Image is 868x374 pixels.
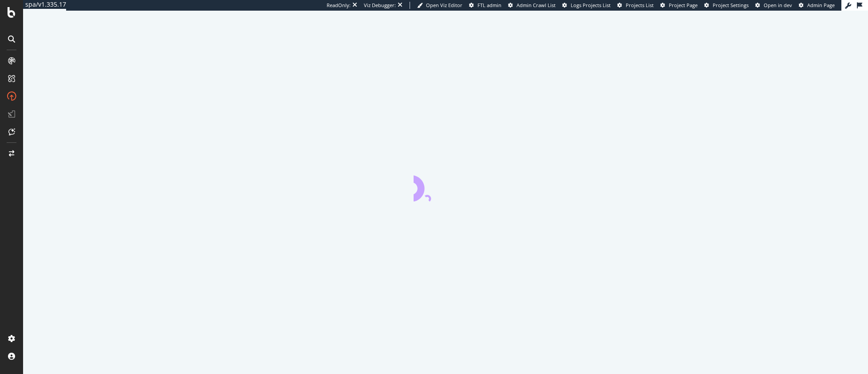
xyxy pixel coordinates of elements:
[764,2,792,8] span: Open in dev
[755,2,792,9] a: Open in dev
[417,2,462,9] a: Open Viz Editor
[364,2,396,9] div: Viz Debugger:
[517,2,556,8] span: Admin Crawl List
[713,2,749,8] span: Project Settings
[669,2,698,8] span: Project Page
[508,2,556,9] a: Admin Crawl List
[414,169,477,201] div: animation
[477,2,501,8] span: FTL admin
[704,2,749,9] a: Project Settings
[562,2,611,9] a: Logs Projects List
[807,2,835,8] span: Admin Page
[426,2,462,8] span: Open Viz Editor
[617,2,654,9] a: Projects List
[626,2,654,8] span: Projects List
[660,2,698,9] a: Project Page
[327,2,351,9] div: ReadOnly:
[469,2,501,9] a: FTL admin
[571,2,611,8] span: Logs Projects List
[799,2,835,9] a: Admin Page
